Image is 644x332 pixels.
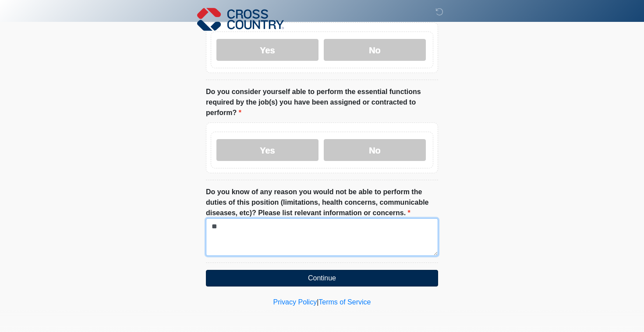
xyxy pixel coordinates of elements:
[317,298,318,306] a: |
[324,39,426,61] label: No
[324,139,426,161] label: No
[206,87,438,118] label: Do you consider yourself able to perform the essential functions required by the job(s) you have ...
[216,139,318,161] label: Yes
[318,298,371,306] a: Terms of Service
[206,270,438,287] button: Continue
[216,39,318,61] label: Yes
[197,7,284,32] img: Cross Country Logo
[206,187,438,218] label: Do you know of any reason you would not be able to perform the duties of this position (limitatio...
[273,298,317,306] a: Privacy Policy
